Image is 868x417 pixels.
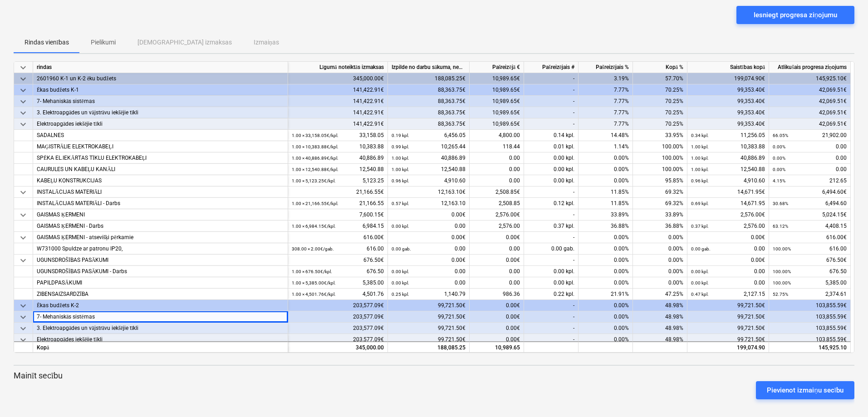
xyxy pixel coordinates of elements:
p: Mainīt secību [14,370,854,381]
div: Elektroapgādes iekšējie tīkli [37,334,284,345]
div: 2,374.61 [773,289,847,300]
span: keyboard_arrow_down [18,119,29,130]
div: Līgumā noteiktās izmaksas [288,62,388,73]
div: 345,000.00 [292,342,384,353]
div: INSTALĀCIJAS MATERIĀLI - Darbs [37,198,284,209]
div: 99,721.50€ [687,300,769,311]
div: 203,577.09€ [288,334,388,345]
small: 4.15% [773,178,785,183]
small: 1.00 × 10,383.88€ / kpl. [292,144,338,149]
div: 42,069.51€ [769,84,851,96]
div: 103,855.59€ [769,323,851,334]
div: 70.25% [633,107,687,118]
div: 0.00% [579,311,633,323]
div: 0.00 kpl. [524,266,579,277]
small: 1.00 kpl. [691,167,709,172]
div: 99,721.50€ [687,311,769,323]
small: 308.00 × 2.00€ / gab. [292,246,334,251]
div: 2601960 K-1 un K-2 ēku budžets [37,73,284,84]
div: 0.00% [633,255,687,266]
div: 0.00€ [687,232,769,243]
div: 986.36 [470,289,524,300]
div: 69.32% [633,198,687,209]
div: 4,910.60 [392,175,466,186]
div: 676.50€ [769,255,851,266]
div: INSTALĀCIJAS MATERIĀLI [37,186,284,198]
div: 33.89% [633,209,687,221]
div: rindas [33,62,288,73]
div: 5,123.25 [292,175,384,186]
div: 212.65 [773,175,847,186]
div: 0.00 [773,141,847,152]
div: Pievienot izmaiņu secību [767,384,843,396]
div: 11,256.05 [691,130,765,141]
div: 10,989.65€ [470,107,524,118]
div: 4,408.15 [773,221,847,232]
div: 0.00 kpl. [524,277,579,289]
div: 103,855.59€ [769,300,851,311]
div: 14,671.95€ [687,186,769,198]
span: keyboard_arrow_down [18,62,29,73]
div: 10,989.65€ [470,84,524,96]
div: 40,886.89 [691,152,765,164]
div: 7.77% [579,84,633,96]
span: keyboard_arrow_down [18,108,29,118]
div: Saistības kopā [687,62,769,73]
div: 345,000.00€ [288,73,388,84]
div: - [524,311,579,323]
div: 0.00% [579,255,633,266]
div: Elektroapgādes iekšējie tīkli [37,118,284,130]
small: 100.00% [773,280,791,285]
div: 0.00% [579,300,633,311]
div: 70.25% [633,84,687,96]
div: 0.00€ [470,323,524,334]
div: 36.88% [579,221,633,232]
div: 0.00% [579,232,633,243]
button: Pievienot izmaiņu secību [756,381,854,399]
small: 1.00 kpl. [392,167,409,172]
div: 10,383.88 [691,141,765,152]
div: 141,422.91€ [288,107,388,118]
small: 0.96 kpl. [691,178,709,183]
small: 0.00 kpl. [691,280,709,285]
div: 0.00€ [388,232,470,243]
span: keyboard_arrow_down [18,312,29,323]
div: 0.00 [470,152,524,164]
div: 0.00 [470,277,524,289]
div: 0.00€ [470,232,524,243]
small: 0.99 kpl. [392,144,409,149]
div: 0.14 kpl. [524,130,579,141]
small: 1.00 × 40,886.89€ / kpl. [292,156,338,161]
div: 0.00 gab. [524,243,579,255]
div: 7.77% [579,96,633,107]
div: 88,363.75€ [388,96,470,107]
div: 99,721.50€ [388,311,470,323]
small: 66.05% [773,133,788,138]
p: Rindas vienības [25,38,69,47]
div: - [524,96,579,107]
small: 1.00 kpl. [691,144,709,149]
small: 0.00% [773,144,785,149]
div: - [524,107,579,118]
div: 0.00 [691,266,765,277]
div: 2,576.00 [470,221,524,232]
div: 0.00€ [687,255,769,266]
div: 118.44 [470,141,524,152]
small: 0.00 gab. [691,246,711,251]
div: 616.00 [292,243,384,255]
div: 99,353.40€ [687,107,769,118]
div: 0.37 kpl. [524,221,579,232]
div: 12,540.88 [392,164,466,175]
div: 40,886.89 [292,152,384,164]
small: 0.96 kpl. [392,178,409,183]
div: 21.91% [579,289,633,300]
div: Atlikušais progresa ziņojums [769,62,851,73]
div: 188,085.25 [392,342,466,353]
div: 145,925.10€ [769,73,851,84]
div: 0.00€ [388,209,470,221]
div: 0.00 [691,277,765,289]
div: 11.85% [579,186,633,198]
div: 7- Mehaniskās sistēmas [37,311,284,323]
div: UGUNSDROŠĪBAS PASĀKUMI [37,255,284,266]
div: SPĒKA EL.IEKĀRTAS TĪKLU ELEKTROKABEĻI [37,152,284,164]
